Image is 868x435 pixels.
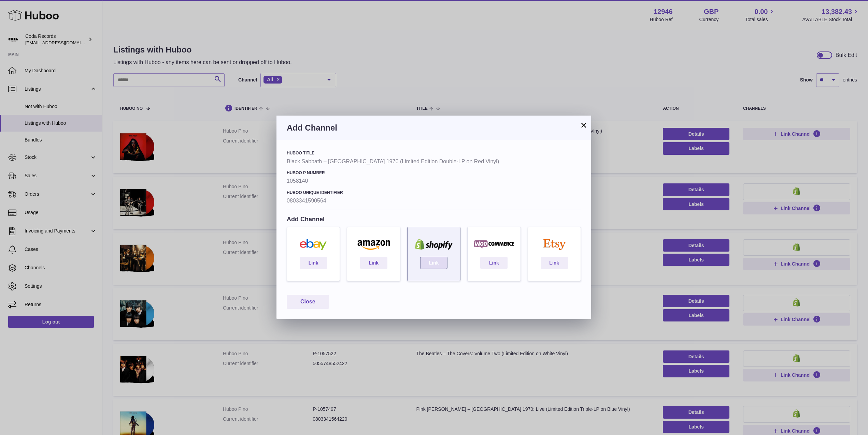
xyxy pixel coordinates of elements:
h4: Huboo P number [287,170,581,176]
strong: Black Sabbath – [GEOGRAPHIC_DATA] 1970 (Limited Edition Double-LP on Red Vinyl) [287,158,581,165]
img: etsy [531,239,577,250]
h4: Huboo Unique Identifier [287,190,581,195]
a: Link [420,257,447,269]
button: Close [287,295,329,309]
img: woocommerce [471,239,517,250]
a: Link [360,257,387,269]
button: × [580,121,588,129]
strong: 0803341590564 [287,197,581,205]
a: Link [480,257,508,269]
h4: Add Channel [287,215,581,223]
h3: Add Channel [287,122,581,133]
a: Link [541,257,568,269]
strong: 1058140 [287,177,581,185]
img: shopify [411,239,457,250]
img: amazon [351,239,396,250]
img: ebay [290,239,336,250]
h4: Huboo Title [287,150,581,156]
a: Link [300,257,327,269]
